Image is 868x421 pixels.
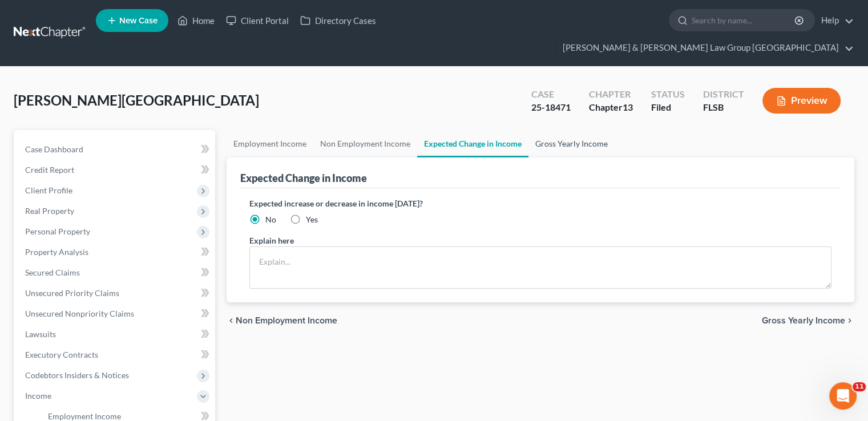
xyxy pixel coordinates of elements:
span: Lawsuits [25,329,56,339]
div: District [703,88,744,101]
a: Unsecured Priority Claims [16,283,215,303]
a: Employment Income [227,130,313,157]
span: Yes [306,214,318,224]
div: 25-18471 [531,101,571,114]
span: Non Employment Income [236,316,337,325]
a: Expected Change in Income [417,130,528,157]
button: Gross Yearly Income chevron_right [762,316,854,325]
label: Explain here [249,234,294,246]
span: Unsecured Nonpriority Claims [25,309,134,318]
input: Search by name... [692,10,796,31]
span: Income [25,391,51,400]
span: Secured Claims [25,268,80,277]
a: Lawsuits [16,324,215,345]
span: New Case [119,17,158,25]
span: [PERSON_NAME][GEOGRAPHIC_DATA] [14,92,259,108]
a: Unsecured Nonpriority Claims [16,303,215,324]
label: Expected increase or decrease in income [DATE]? [249,197,831,209]
button: Preview [762,88,841,114]
a: Help [815,10,854,31]
div: Filed [651,101,685,114]
span: Gross Yearly Income [762,316,845,325]
span: Credit Report [25,165,74,175]
span: Employment Income [48,411,121,421]
a: Client Portal [220,10,294,31]
div: Case [531,88,571,101]
span: 13 [623,102,633,112]
span: Case Dashboard [25,144,83,154]
a: Gross Yearly Income [528,130,615,157]
span: Property Analysis [25,247,88,257]
a: Secured Claims [16,262,215,283]
span: Real Property [25,206,74,216]
span: Personal Property [25,226,90,236]
a: [PERSON_NAME] & [PERSON_NAME] Law Group [GEOGRAPHIC_DATA] [557,38,854,58]
a: Non Employment Income [313,130,417,157]
a: Executory Contracts [16,345,215,365]
div: Status [651,88,685,101]
a: Property Analysis [16,242,215,262]
div: FLSB [703,101,744,114]
a: Home [172,10,220,31]
span: Unsecured Priority Claims [25,288,119,298]
span: Client Profile [25,185,72,195]
div: Expected Change in Income [240,171,367,185]
iframe: Intercom live chat [829,382,857,410]
a: Case Dashboard [16,139,215,160]
span: No [265,214,276,224]
a: Directory Cases [294,10,382,31]
span: Codebtors Insiders & Notices [25,370,129,380]
button: chevron_left Non Employment Income [227,316,337,325]
div: Chapter [589,88,633,101]
i: chevron_right [845,316,854,325]
span: 11 [853,382,866,391]
div: Chapter [589,101,633,114]
span: Executory Contracts [25,350,98,359]
a: Credit Report [16,160,215,180]
i: chevron_left [227,316,236,325]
